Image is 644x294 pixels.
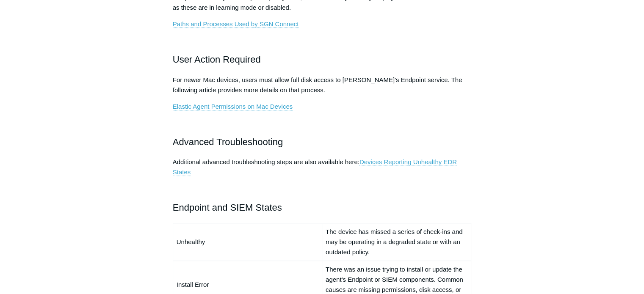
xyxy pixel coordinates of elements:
a: Elastic Agent Permissions on Mac Devices [173,103,293,110]
p: Additional advanced troubleshooting steps are also available here: [173,157,472,177]
h2: Advanced Troubleshooting [173,135,472,149]
td: Unhealthy [173,223,322,261]
a: Paths and Processes Used by SGN Connect [173,20,299,28]
a: Devices Reporting Unhealthy EDR States [173,158,457,176]
td: The device has missed a series of check-ins and may be operating in a degraded state or with an o... [322,223,471,261]
h2: Endpoint and SIEM States [173,200,472,215]
h2: User Action Required [173,52,472,67]
p: For newer Mac devices, users must allow full disk access to [PERSON_NAME]'s Endpoint service. The... [173,75,472,95]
